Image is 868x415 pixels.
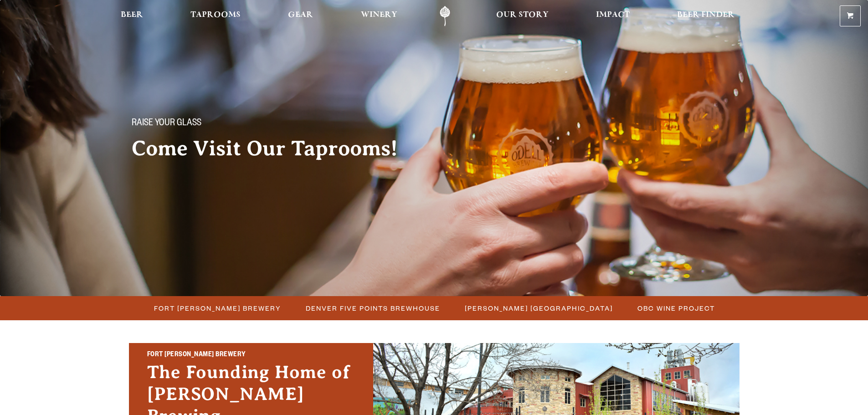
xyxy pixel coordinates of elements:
[465,302,613,315] span: [PERSON_NAME] [GEOGRAPHIC_DATA]
[288,11,313,19] span: Gear
[147,349,355,361] h2: Fort [PERSON_NAME] Brewery
[121,11,143,19] span: Beer
[190,11,241,19] span: Taprooms
[132,118,201,130] span: Raise your glass
[132,137,416,160] h2: Come Visit Our Taprooms!
[115,6,149,26] a: Beer
[306,302,440,315] span: Denver Five Points Brewhouse
[490,6,555,26] a: Our Story
[185,6,247,26] a: Taprooms
[282,6,319,26] a: Gear
[361,11,397,19] span: Winery
[300,302,445,315] a: Denver Five Points Brewhouse
[459,302,617,315] a: [PERSON_NAME] [GEOGRAPHIC_DATA]
[596,11,630,19] span: Impact
[496,11,549,19] span: Our Story
[637,302,715,315] span: OBC Wine Project
[428,6,462,26] a: Odell Home
[677,11,734,19] span: Beer Finder
[154,302,281,315] span: Fort [PERSON_NAME] Brewery
[632,302,719,315] a: OBC Wine Project
[671,6,740,26] a: Beer Finder
[590,6,636,26] a: Impact
[355,6,403,26] a: Winery
[149,302,286,315] a: Fort [PERSON_NAME] Brewery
